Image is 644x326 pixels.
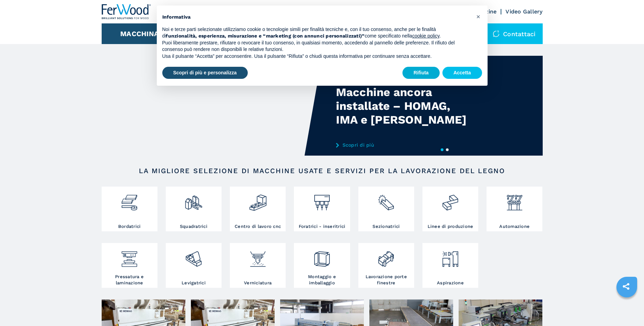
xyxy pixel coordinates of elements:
img: Ferwood [102,4,151,19]
img: verniciatura_1.png [249,245,267,268]
a: Scopri di più [336,142,471,148]
h3: Sezionatrici [372,223,400,230]
a: Levigatrici [166,243,222,288]
img: montaggio_imballaggio_2.png [313,245,331,268]
img: levigatrici_2.png [184,245,203,268]
a: Aspirazione [422,243,478,288]
a: Sezionatrici [358,187,414,231]
a: Linee di produzione [422,187,478,231]
button: 1 [441,148,443,151]
img: pressa-strettoia.png [120,245,139,268]
a: Centro di lavoro cnc [230,187,286,231]
button: Chiudi questa informativa [473,11,484,22]
button: Accetta [442,67,482,79]
h3: Automazione [499,223,530,230]
h2: Informativa [162,14,471,21]
h3: Montaggio e imballaggio [296,274,348,286]
img: Contattaci [493,30,500,37]
p: Usa il pulsante “Accetta” per acconsentire. Usa il pulsante “Rifiuta” o chiudi questa informativa... [162,53,471,60]
a: Lavorazione porte finestre [358,243,414,288]
h3: Linee di produzione [428,223,473,230]
h3: Aspirazione [437,280,464,286]
p: Noi e terze parti selezionate utilizziamo cookie o tecnologie simili per finalità tecniche e, con... [162,26,471,40]
a: Squadratrici [166,187,222,231]
button: Rifiuta [402,67,440,79]
img: automazione.png [505,188,524,212]
a: sharethis [617,278,635,295]
h3: Levigatrici [182,280,206,286]
strong: funzionalità, esperienza, misurazione e “marketing (con annunci personalizzati)” [166,33,365,39]
img: bordatrici_1.png [120,188,139,212]
button: Macchinari [120,30,166,38]
img: linee_di_produzione_2.png [441,188,459,212]
h3: Foratrici - inseritrici [299,223,346,230]
iframe: Chat [615,295,639,321]
a: Pressatura e laminazione [102,243,157,288]
a: Montaggio e imballaggio [294,243,350,288]
img: squadratrici_2.png [184,188,203,212]
img: centro_di_lavoro_cnc_2.png [249,188,267,212]
h3: Bordatrici [118,223,141,230]
a: Bordatrici [102,187,157,231]
h3: Pressatura e laminazione [103,274,156,286]
a: cookie policy [412,33,439,39]
p: Puoi liberamente prestare, rifiutare o revocare il tuo consenso, in qualsiasi momento, accedendo ... [162,40,471,53]
video: Your browser does not support the video tag. [102,56,322,156]
img: lavorazione_porte_finestre_2.png [377,245,395,268]
h3: Lavorazione porte finestre [360,274,412,286]
img: sezionatrici_2.png [377,188,395,212]
h3: Squadratrici [180,223,207,230]
h3: Centro di lavoro cnc [235,223,281,230]
a: Foratrici - inseritrici [294,187,350,231]
span: × [476,12,480,21]
img: aspirazione_1.png [441,245,459,268]
button: Scopri di più e personalizza [162,67,248,79]
img: foratrici_inseritrici_2.png [313,188,331,212]
button: 2 [446,148,449,151]
a: Automazione [487,187,542,231]
a: Verniciatura [230,243,286,288]
div: Contattaci [486,23,543,44]
h3: Verniciatura [244,280,272,286]
h2: LA MIGLIORE SELEZIONE DI MACCHINE USATE E SERVIZI PER LA LAVORAZIONE DEL LEGNO [124,167,521,175]
a: Video Gallery [505,8,542,15]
